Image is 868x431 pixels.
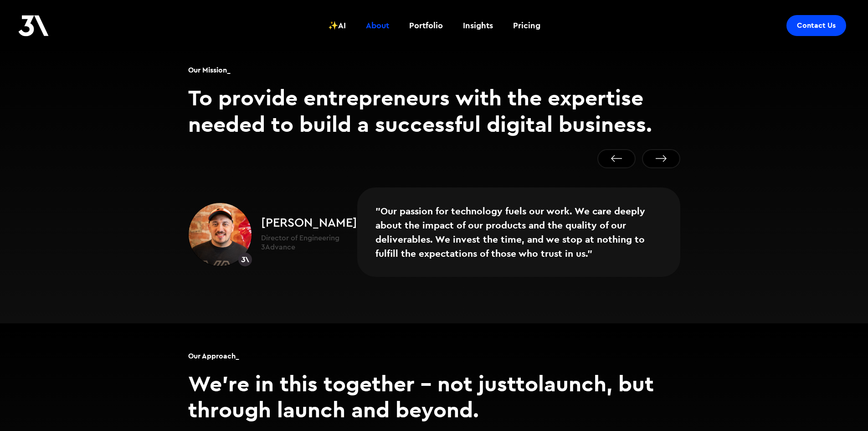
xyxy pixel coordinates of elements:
a: About [360,9,395,42]
a: Portfolio [404,9,448,42]
a: Contact Us [786,15,846,36]
div: About [366,20,389,31]
h3: Director of Engineering [261,234,357,243]
h3: 3Advance [261,243,357,252]
div: Insights [463,20,493,31]
button: Next slide [642,149,680,168]
h2: [PERSON_NAME] [261,217,357,230]
div: ✨AI [328,20,346,31]
button: Previous slide [597,149,636,168]
h2: Our Approach_ [188,351,239,361]
strong: to [516,369,538,397]
a: Pricing [508,9,546,42]
blockquote: "Our passion for technology fuels our work. We care deeply about the impact of our products and t... [357,187,680,277]
a: Insights [457,9,498,42]
h1: Our Mission_ [188,65,231,75]
h3: We're in this together - not just launch, but through launch and beyond. [188,370,680,423]
div: Contact Us [797,21,836,30]
h2: To provide entrepreneurs with the expertise needed to build a successful digital business. [188,84,680,137]
div: Portfolio [409,20,443,31]
div: Pricing [513,20,540,31]
a: ✨AI [323,9,351,42]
